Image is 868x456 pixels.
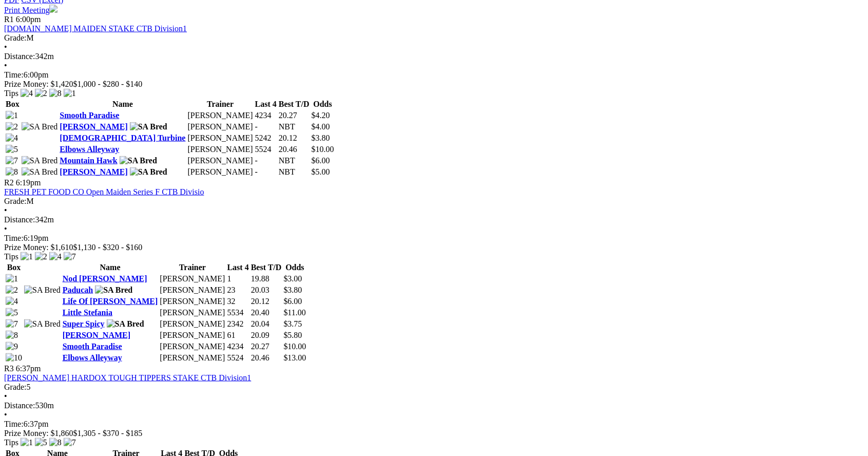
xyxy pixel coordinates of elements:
[59,99,186,109] th: Name
[73,243,143,252] span: $1,130 - $320 - $160
[49,438,62,447] img: 8
[159,274,225,284] td: [PERSON_NAME]
[255,122,277,132] td: -
[187,133,254,143] td: [PERSON_NAME]
[312,111,330,120] span: $4.20
[60,134,185,142] a: [DEMOGRAPHIC_DATA] Turbine
[227,296,249,307] td: 32
[159,319,225,329] td: [PERSON_NAME]
[4,70,24,79] span: Time:
[64,438,76,447] img: 7
[159,341,225,352] td: [PERSON_NAME]
[60,145,119,154] a: Elbows Alleyway
[4,33,864,43] div: M
[60,111,119,120] a: Smooth Paradise
[24,286,61,295] img: SA Bred
[4,33,27,42] span: Grade:
[255,133,277,143] td: 5242
[187,122,254,132] td: [PERSON_NAME]
[227,262,249,273] th: Last 4
[6,274,18,283] img: 1
[284,286,302,294] span: $3.80
[250,341,282,352] td: 20.27
[159,285,225,295] td: [PERSON_NAME]
[21,438,33,447] img: 1
[4,70,864,80] div: 6:00pm
[4,234,24,242] span: Time:
[187,167,254,177] td: [PERSON_NAME]
[22,122,58,131] img: SA Bred
[159,308,225,318] td: [PERSON_NAME]
[63,274,147,283] a: Nod [PERSON_NAME]
[159,353,225,363] td: [PERSON_NAME]
[6,156,18,165] img: 7
[4,15,14,24] span: R1
[16,15,41,24] span: 6:00pm
[283,262,307,273] th: Odds
[60,156,117,165] a: Mountain Hawk
[4,224,7,233] span: •
[255,110,277,121] td: 4234
[22,167,58,177] img: SA Bred
[4,392,7,401] span: •
[250,330,282,340] td: 20.09
[284,319,302,328] span: $3.75
[4,252,18,261] span: Tips
[60,167,127,176] a: [PERSON_NAME]
[250,262,282,273] th: Best T/D
[95,286,132,295] img: SA Bred
[73,80,143,88] span: $1,000 - $280 - $140
[4,420,864,429] div: 6:37pm
[4,52,35,61] span: Distance:
[64,252,76,261] img: 7
[35,252,47,261] img: 2
[4,383,27,391] span: Grade:
[6,134,18,143] img: 4
[227,274,249,284] td: 1
[4,89,18,98] span: Tips
[22,156,58,165] img: SA Bred
[4,401,35,410] span: Distance:
[63,319,105,328] a: Super Spicy
[4,197,27,205] span: Grade:
[4,80,864,89] div: Prize Money: $1,420
[49,89,62,98] img: 8
[4,373,251,382] a: [PERSON_NAME] HARDOX TOUGH TIPPERS STAKE CTB Division1
[4,187,204,196] a: FRESH PET FOOD CO Open Maiden Series F CTB Divisio
[49,5,57,13] img: printer.svg
[35,89,47,98] img: 2
[63,331,130,339] a: [PERSON_NAME]
[4,52,864,61] div: 342m
[21,252,33,261] img: 1
[255,99,277,109] th: Last 4
[255,167,277,177] td: -
[187,144,254,155] td: [PERSON_NAME]
[278,167,310,177] td: NBT
[4,429,864,438] div: Prize Money: $1,860
[107,319,144,329] img: SA Bred
[6,297,18,306] img: 4
[159,330,225,340] td: [PERSON_NAME]
[284,331,302,339] span: $5.80
[6,319,18,329] img: 7
[187,110,254,121] td: [PERSON_NAME]
[60,122,127,131] a: [PERSON_NAME]
[4,24,187,33] a: [DOMAIN_NAME] MAIDEN STAKE CTB Division1
[35,438,47,447] img: 5
[63,297,158,306] a: Life Of [PERSON_NAME]
[4,215,35,224] span: Distance:
[284,353,306,362] span: $13.00
[6,122,18,131] img: 2
[4,234,864,243] div: 6:19pm
[6,342,18,351] img: 9
[278,122,310,132] td: NBT
[62,262,159,273] th: Name
[63,286,93,294] a: Paducah
[7,263,21,272] span: Box
[4,401,864,410] div: 530m
[227,341,249,352] td: 4234
[6,111,18,120] img: 1
[6,331,18,340] img: 8
[278,144,310,155] td: 20.46
[284,274,302,283] span: $3.00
